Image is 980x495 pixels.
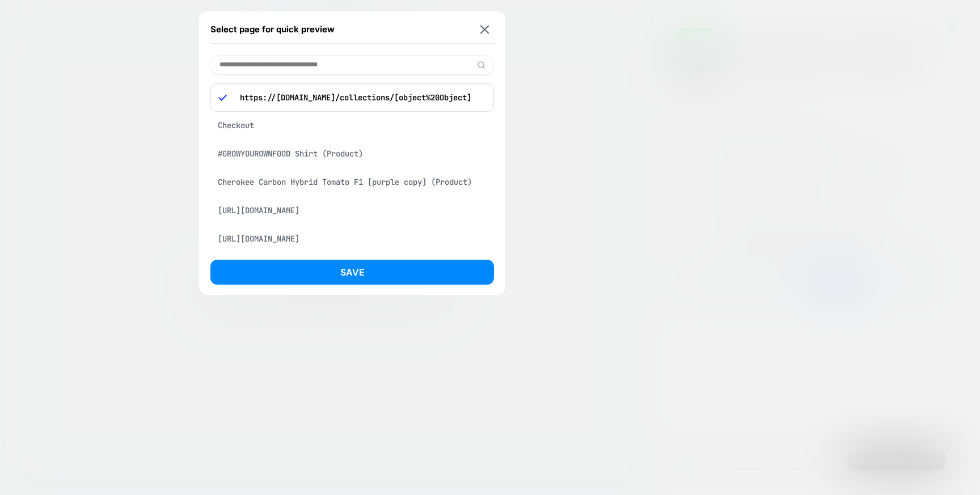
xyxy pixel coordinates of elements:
span: The URL that was requested returned a NON-OK status code (404). [206,315,603,344]
img: close [480,25,489,33]
div: [URL][DOMAIN_NAME] [210,228,494,249]
img: blue checkmark [218,94,227,102]
img: navigation helm [206,193,603,261]
img: edit [477,61,485,69]
span: Select page for quick preview [210,24,335,35]
div: #GROWYOUROWNFOOD Shirt (Product) [210,143,494,164]
div: Checkout [210,115,494,136]
span: Please choose a different page from the list above. [206,356,603,370]
button: Save [210,260,494,285]
p: https://[DOMAIN_NAME]/collections/[object%20Object] [234,92,486,103]
span: Ahoy Sailor [206,278,603,303]
div: Cherokee Carbon Hybrid Tomato F1 [purple copy] (Product) [210,171,494,193]
div: [URL][DOMAIN_NAME] [210,200,494,221]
